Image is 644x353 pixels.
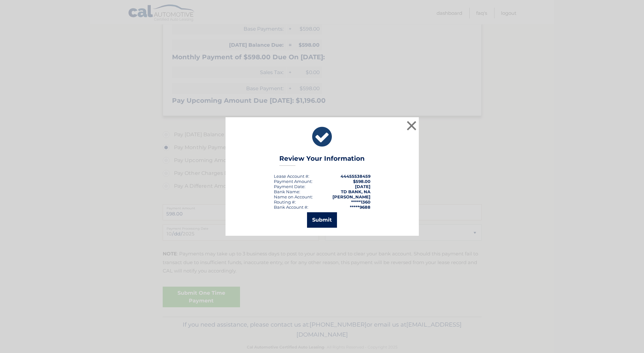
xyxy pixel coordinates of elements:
h3: Review Your Information [279,155,365,166]
button: × [405,119,418,132]
strong: 44455538459 [341,174,370,179]
div: Payment Amount: [274,179,312,184]
strong: TD BANK, NA [341,189,370,194]
strong: [PERSON_NAME] [332,194,370,199]
div: Bank Account #: [274,205,308,210]
span: [DATE] [355,184,370,189]
button: Submit [307,212,337,228]
span: Payment Date [274,184,304,189]
div: Lease Account #: [274,174,309,179]
div: : [274,184,305,189]
div: Bank Name: [274,189,300,194]
span: $598.00 [353,179,370,184]
div: Name on Account: [274,194,313,199]
div: Routing #: [274,199,296,205]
